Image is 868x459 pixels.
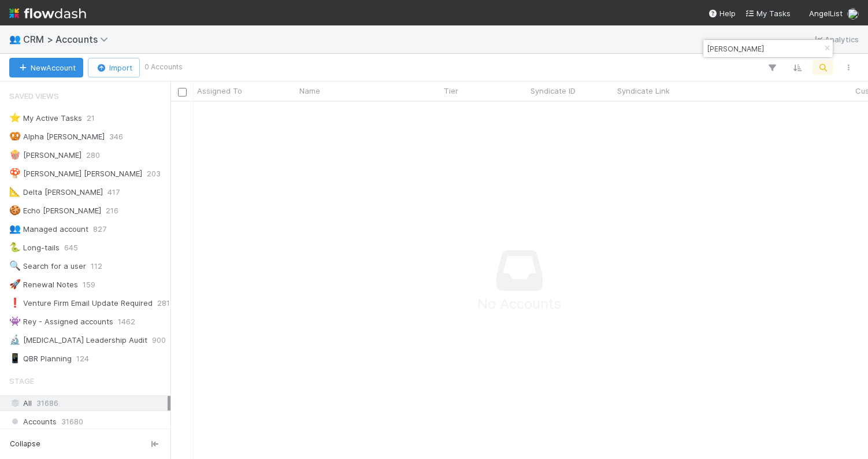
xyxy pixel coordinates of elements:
[9,203,101,218] div: Echo [PERSON_NAME]
[9,185,103,199] div: Delta [PERSON_NAME]
[9,168,21,178] span: 🍄
[157,296,170,310] span: 281
[9,148,81,162] div: [PERSON_NAME]
[9,333,147,347] div: [MEDICAL_DATA] Leadership Audit
[9,3,86,23] img: logo-inverted-e16ddd16eac7371096b0.svg
[9,166,142,181] div: [PERSON_NAME] [PERSON_NAME]
[106,203,118,218] span: 216
[9,296,153,310] div: Venture Firm Email Update Required
[9,259,86,273] div: Search for a user
[9,298,21,308] span: ❗
[9,314,113,329] div: Rey - Assigned accounts
[9,351,72,366] div: QBR Planning
[531,85,576,97] span: Syndicate ID
[10,439,40,449] span: Collapse
[9,396,168,410] div: All
[9,279,21,289] span: 🚀
[9,414,57,429] span: Accounts
[9,261,21,271] span: 🔍
[809,9,843,18] span: AngelList
[147,166,161,181] span: 203
[93,222,106,236] span: 827
[9,34,21,44] span: 👥
[152,333,166,347] span: 900
[9,353,21,363] span: 📱
[9,222,88,236] div: Managed account
[9,131,21,141] span: 🥨
[107,185,120,199] span: 417
[9,205,21,215] span: 🍪
[86,148,100,162] span: 280
[91,259,102,273] span: 112
[9,111,82,125] div: My Active Tasks
[23,34,114,45] span: CRM > Accounts
[9,224,21,234] span: 👥
[617,85,670,97] span: Syndicate Link
[708,8,736,19] div: Help
[9,129,105,144] div: Alpha [PERSON_NAME]
[61,414,83,429] span: 31680
[299,85,320,97] span: Name
[847,8,859,20] img: avatar_4aa8e4fd-f2b7-45ba-a6a5-94a913ad1fe4.png
[9,242,21,252] span: 🐍
[9,335,21,345] span: 🔬
[88,58,140,77] button: Import
[9,150,21,160] span: 🍿
[87,111,95,125] span: 21
[9,316,21,326] span: 👾
[178,88,187,97] input: Toggle All Rows Selected
[36,396,58,410] span: 31686
[76,351,89,366] span: 124
[9,187,21,197] span: 📐
[64,240,78,255] span: 645
[9,369,34,393] span: Stage
[9,58,83,77] button: NewAccount
[9,113,21,123] span: ⭐
[9,84,59,108] span: Saved Views
[197,85,242,97] span: Assigned To
[109,129,123,144] span: 346
[9,240,60,255] div: Long-tails
[83,277,95,292] span: 159
[9,277,78,292] div: Renewal Notes
[745,9,791,18] span: My Tasks
[813,32,859,46] a: Analytics
[118,314,135,329] span: 1462
[705,42,821,55] input: Search...
[144,62,183,72] small: 0 Accounts
[444,85,458,97] span: Tier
